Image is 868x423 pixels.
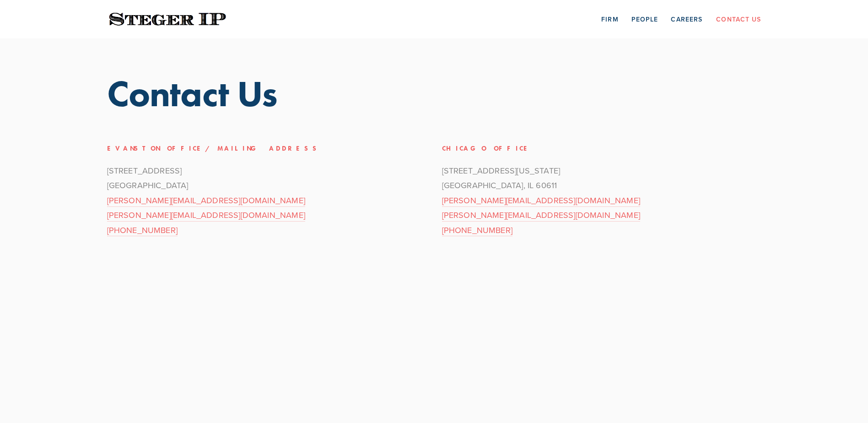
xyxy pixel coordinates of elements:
[601,12,618,26] a: Firm
[442,163,761,238] p: [STREET_ADDRESS][US_STATE] [GEOGRAPHIC_DATA], IL 60611
[442,195,640,207] a: [PERSON_NAME][EMAIL_ADDRESS][DOMAIN_NAME]
[107,163,426,238] p: [STREET_ADDRESS] [GEOGRAPHIC_DATA]
[442,224,513,237] a: [PHONE_NUMBER]
[442,209,640,222] a: [PERSON_NAME][EMAIL_ADDRESS][DOMAIN_NAME]
[107,75,761,112] h1: Contact Us
[107,195,305,207] a: [PERSON_NAME][EMAIL_ADDRESS][DOMAIN_NAME]
[107,224,178,237] a: [PHONE_NUMBER]
[716,12,761,26] a: Contact Us
[107,11,228,28] img: Steger IP | Trust. Experience. Results.
[442,142,761,155] h3: Chicago Office
[107,209,305,222] a: [PERSON_NAME][EMAIL_ADDRESS][DOMAIN_NAME]
[631,12,658,26] a: People
[671,12,702,26] a: Careers
[107,142,426,155] h3: Evanston Office/Mailing Address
